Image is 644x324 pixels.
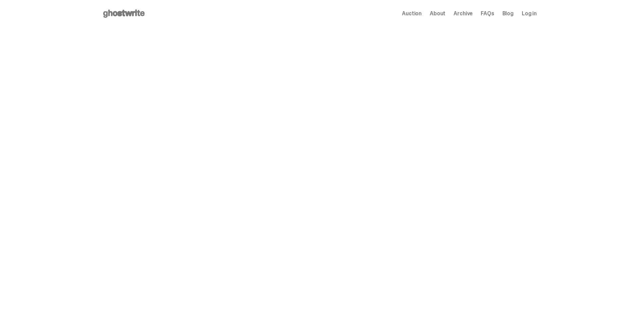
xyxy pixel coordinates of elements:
[481,11,494,16] a: FAQs
[402,11,422,16] a: Auction
[502,11,514,16] a: Blog
[454,11,473,16] a: Archive
[522,11,537,16] a: Log in
[430,11,445,16] a: About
